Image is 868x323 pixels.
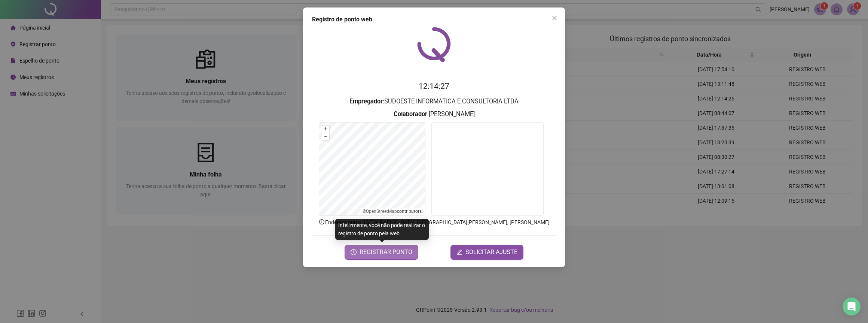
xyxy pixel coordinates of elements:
[349,98,383,105] strong: Empregador
[318,218,325,225] span: info-circle
[360,248,412,257] span: REGISTRAR PONTO
[456,249,462,255] span: edit
[312,218,556,226] p: Endereço aprox. : [GEOGRAPHIC_DATA], [GEOGRAPHIC_DATA][PERSON_NAME], [PERSON_NAME]
[394,111,427,118] strong: Colaborador
[551,15,557,21] span: close
[322,133,329,140] button: –
[366,209,397,214] a: OpenStreetMap
[843,298,861,316] div: Open Intercom Messenger
[465,248,517,257] span: SOLICITAR AJUSTE
[363,209,423,214] li: © contributors.
[419,82,449,91] time: 12:14:27
[417,27,451,62] img: QRPoint
[335,219,429,240] div: Infelizmente, você não pode realizar o registro de ponto pela web
[312,109,556,119] h3: : [PERSON_NAME]
[345,245,418,260] button: REGISTRAR PONTO
[351,249,357,255] span: clock-circle
[312,15,556,24] div: Registro de ponto web
[450,245,523,260] button: editSOLICITAR AJUSTE
[312,97,556,106] h3: : SUDOESTE INFORMATICA E CONSULTORIA LTDA
[322,126,329,133] button: +
[548,12,560,24] button: Close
